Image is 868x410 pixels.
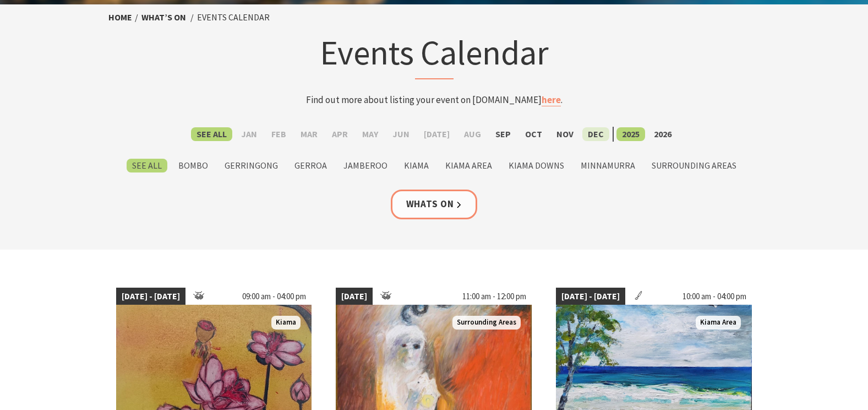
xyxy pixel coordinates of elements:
[648,127,677,141] label: 2026
[646,159,742,172] label: Surrounding Areas
[440,159,498,172] label: Kiama Area
[542,94,561,106] a: here
[582,127,609,141] label: Dec
[457,288,532,305] span: 11:00 am - 12:00 pm
[236,127,263,141] label: Jan
[520,127,548,141] label: Oct
[219,30,650,79] h1: Events Calendar
[575,159,641,172] label: Minnamurra
[108,12,132,23] a: Home
[696,316,741,330] span: Kiama Area
[116,288,185,305] span: [DATE] - [DATE]
[173,159,214,172] label: Bombo
[398,159,434,172] label: Kiama
[219,159,283,172] label: Gerringong
[191,127,232,141] label: See All
[219,93,650,107] p: Find out more about listing your event on [DOMAIN_NAME] .
[616,127,645,141] label: 2025
[418,127,455,141] label: [DATE]
[271,316,301,330] span: Kiama
[677,288,752,305] span: 10:00 am - 04:00 pm
[295,127,323,141] label: Mar
[338,159,393,172] label: Jamberoo
[336,288,373,305] span: [DATE]
[197,10,270,25] li: Events Calendar
[127,159,167,172] label: See All
[141,12,186,23] a: What’s On
[556,288,625,305] span: [DATE] - [DATE]
[326,127,353,141] label: Apr
[490,127,516,141] label: Sep
[357,127,384,141] label: May
[503,159,570,172] label: Kiama Downs
[266,127,292,141] label: Feb
[551,127,579,141] label: Nov
[391,190,478,219] a: Whats On
[387,127,415,141] label: Jun
[452,316,521,330] span: Surrounding Areas
[289,159,332,172] label: Gerroa
[237,288,312,305] span: 09:00 am - 04:00 pm
[458,127,487,141] label: Aug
